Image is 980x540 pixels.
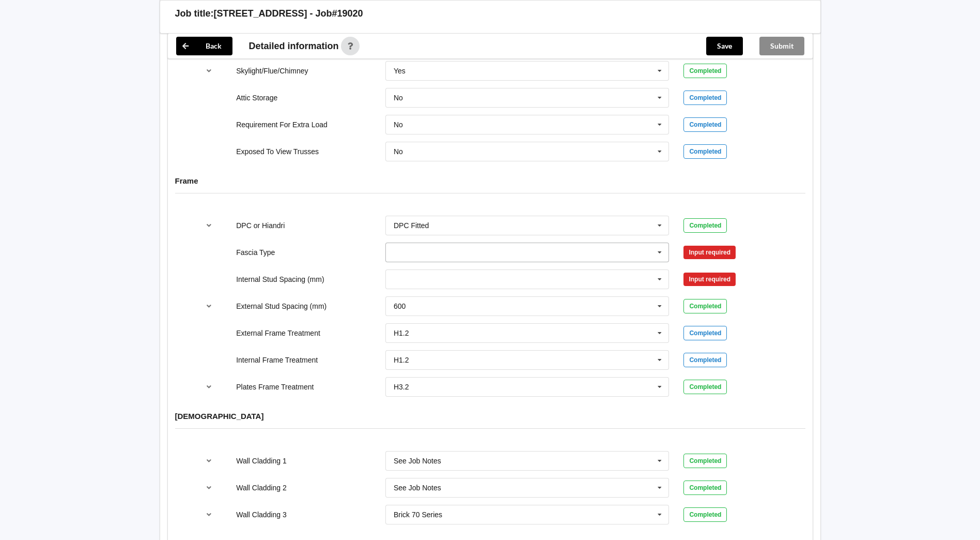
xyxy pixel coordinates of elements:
[683,246,736,259] div: Input required
[214,8,363,20] h3: [STREET_ADDRESS] - Job#19020
[394,511,442,518] div: Brick 70 Series
[175,411,805,421] h4: [DEMOGRAPHIC_DATA]
[236,356,318,364] label: Internal Frame Treatment
[175,176,805,186] h4: Frame
[199,478,219,497] button: reference-toggle
[683,481,727,495] div: Completed
[199,297,219,316] button: reference-toggle
[236,329,320,337] label: External Frame Treatment
[236,511,287,519] label: Wall Cladding 3
[199,62,219,80] button: reference-toggle
[394,303,406,310] div: 600
[394,484,441,491] div: See Job Notes
[683,454,727,468] div: Completed
[683,117,727,132] div: Completed
[236,147,319,156] label: Exposed To View Trusses
[683,299,727,313] div: Completed
[394,67,406,74] div: Yes
[236,484,287,492] label: Wall Cladding 2
[236,457,287,465] label: Wall Cladding 1
[236,221,285,230] label: DPC or Hiandri
[394,148,403,155] div: No
[199,505,219,524] button: reference-toggle
[394,121,403,128] div: No
[236,302,326,310] label: External Stud Spacing (mm)
[683,507,727,522] div: Completed
[394,222,429,229] div: DPC Fitted
[236,121,328,129] label: Requirement For Extra Load
[199,378,219,396] button: reference-toggle
[683,380,727,394] div: Completed
[394,329,409,337] div: H1.2
[683,64,727,78] div: Completed
[683,144,727,159] div: Completed
[236,94,277,102] label: Attic Storage
[683,91,727,105] div: Completed
[236,275,324,283] label: Internal Stud Spacing (mm)
[706,37,743,55] button: Save
[249,41,339,51] span: Detailed information
[236,248,275,257] label: Fascia Type
[683,218,727,233] div: Completed
[175,8,214,20] h3: Job title:
[683,353,727,367] div: Completed
[236,67,308,75] label: Skylight/Flue/Chimney
[176,37,232,55] button: Back
[394,94,403,101] div: No
[683,273,736,286] div: Input required
[394,356,409,364] div: H1.2
[199,216,219,235] button: reference-toggle
[394,457,441,464] div: See Job Notes
[683,326,727,340] div: Completed
[394,383,409,391] div: H3.2
[199,452,219,470] button: reference-toggle
[236,383,314,391] label: Plates Frame Treatment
